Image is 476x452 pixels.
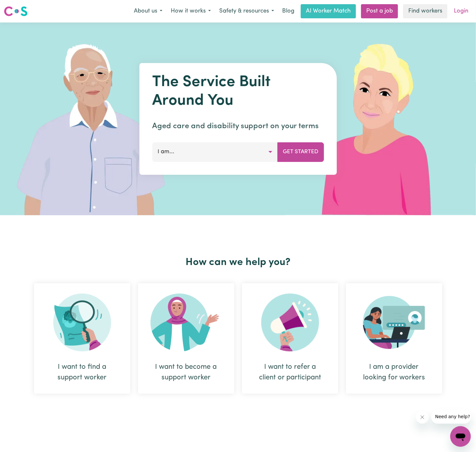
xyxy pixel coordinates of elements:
[346,283,442,394] div: I am a provider looking for workers
[30,256,446,269] h2: How can we help you?
[416,411,429,424] iframe: Close message
[450,4,472,18] a: Login
[450,426,471,447] iframe: Button to launch messaging window
[261,294,319,351] img: Refer
[361,362,427,383] div: I am a provider looking for workers
[257,362,323,383] div: I want to refer a client or participant
[152,120,324,132] p: Aged care and disability support on your terms
[363,294,425,351] img: Provider
[361,4,398,18] a: Post a job
[152,142,278,162] button: I am...
[4,5,28,17] img: Careseekers logo
[49,362,115,383] div: I want to find a support worker
[431,410,471,424] iframe: Message from company
[34,283,130,394] div: I want to find a support worker
[242,283,338,394] div: I want to refer a client or participant
[53,294,111,351] img: Search
[167,4,215,18] button: How it works
[277,142,324,162] button: Get Started
[130,4,167,18] button: About us
[138,283,234,394] div: I want to become a support worker
[4,4,28,19] a: Careseekers logo
[301,4,356,18] a: AI Worker Match
[151,294,222,351] img: Become Worker
[152,73,324,110] h1: The Service Built Around You
[278,4,298,18] a: Blog
[153,362,219,383] div: I want to become a support worker
[403,4,447,18] a: Find workers
[215,4,278,18] button: Safety & resources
